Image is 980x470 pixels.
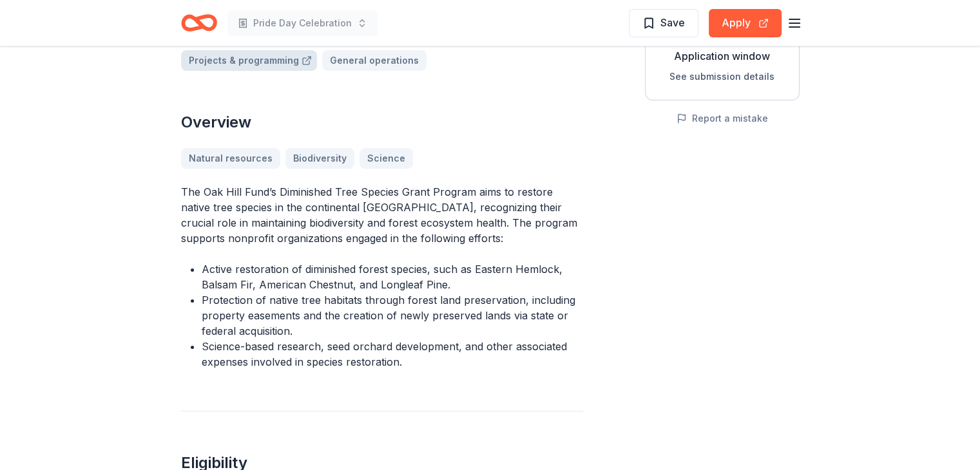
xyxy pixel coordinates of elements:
div: Application window [656,48,789,64]
li: Science-based research, seed orchard development, and other associated expenses involved in speci... [202,339,583,370]
span: Save [660,14,685,31]
button: Pride Day Celebration [227,10,378,36]
a: Home [181,8,217,38]
h2: Overview [181,112,583,133]
button: Report a mistake [677,111,768,126]
p: The Oak Hill Fund’s Diminished Tree Species Grant Program aims to restore native tree species in ... [181,184,583,246]
li: Protection of native tree habitats through forest land preservation, including property easements... [202,292,583,339]
button: See submission details [669,69,774,84]
button: Apply [709,9,782,37]
li: Active restoration of diminished forest species, such as Eastern Hemlock, Balsam Fir, American Ch... [202,261,583,292]
button: Save [629,9,698,37]
a: General operations [322,50,427,71]
span: Pride Day Celebration [253,15,352,31]
a: Projects & programming [181,50,317,71]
